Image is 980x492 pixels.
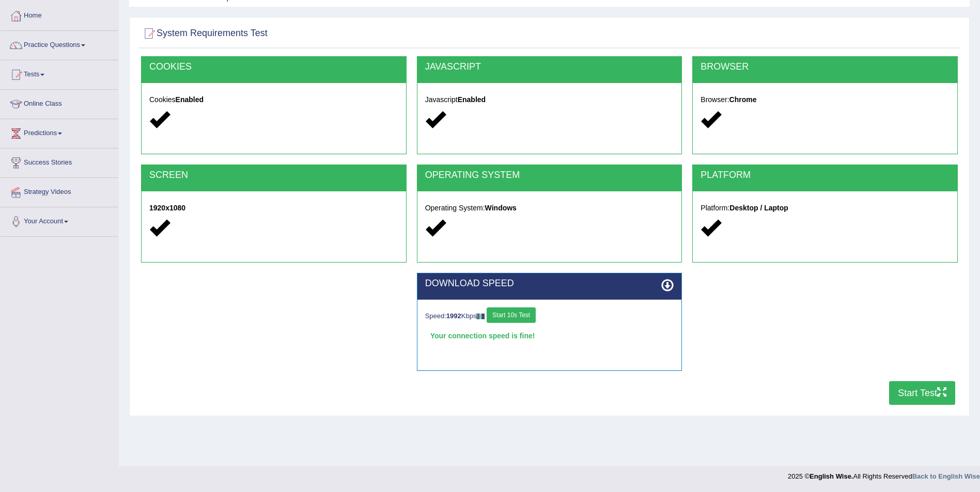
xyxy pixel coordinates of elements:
[149,170,398,181] h2: SCREEN
[1,178,118,204] a: Strategy Videos
[485,204,517,212] strong: Windows
[446,312,461,320] strong: 1992
[701,62,950,72] h2: BROWSER
[1,2,118,27] a: Home
[149,96,398,104] h5: Cookies
[889,381,955,405] button: Start Test
[1,90,118,116] a: Online Class
[1,60,118,86] a: Tests
[458,95,486,104] strong: Enabled
[425,328,674,343] div: Your connection speed is fine!
[176,95,204,104] strong: Enabled
[729,95,757,104] strong: Chrome
[425,278,674,289] h2: DOWNLOAD SPEED
[141,26,268,41] h2: System Requirements Test
[425,307,674,325] div: Speed: Kbps
[149,62,398,72] h2: COOKIES
[701,204,950,212] h5: Platform:
[1,119,118,145] a: Predictions
[1,207,118,233] a: Your Account
[729,204,788,212] strong: Desktop / Laptop
[912,472,980,480] a: Back to English Wise
[1,31,118,57] a: Practice Questions
[1,149,118,174] a: Success Stories
[476,314,485,319] img: ajax-loader-fb-connection.gif
[425,170,674,181] h2: OPERATING SYSTEM
[425,62,674,72] h2: JAVASCRIPT
[788,466,980,481] div: 2025 © All Rights Reserved
[487,307,536,323] button: Start 10s Test
[701,96,950,104] h5: Browser:
[810,472,853,480] strong: English Wise.
[149,204,185,212] strong: 1920x1080
[425,96,674,104] h5: Javascript
[425,204,674,212] h5: Operating System:
[701,170,950,181] h2: PLATFORM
